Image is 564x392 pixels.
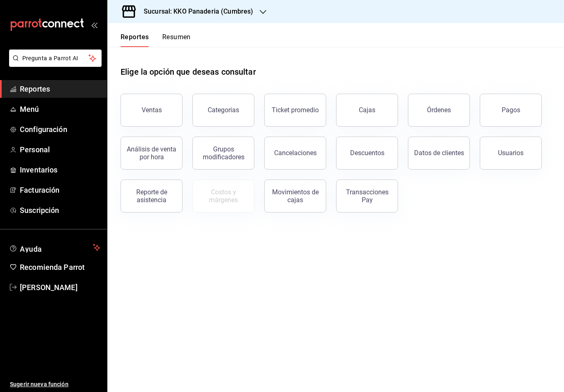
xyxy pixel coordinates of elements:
span: Facturación [20,184,100,196]
button: Cancelaciones [264,137,326,170]
button: Usuarios [480,137,542,170]
div: Análisis de venta por hora [126,145,177,161]
button: Reportes [121,33,149,47]
button: Movimientos de cajas [264,179,326,213]
h3: Sucursal: KKO Panaderia (Cumbres) [137,7,253,17]
button: Ticket promedio [264,94,326,127]
span: Ayuda [20,243,90,253]
div: navigation tabs [121,33,191,47]
span: Personal [20,144,100,155]
button: Pagos [480,94,542,127]
div: Costos y márgenes [198,188,249,204]
button: Descuentos [336,137,398,170]
span: Pregunta a Parrot AI [22,54,89,63]
span: [PERSON_NAME] [20,282,100,293]
span: Configuración [20,124,100,135]
button: Datos de clientes [408,137,470,170]
div: Usuarios [498,149,524,157]
span: Recomienda Parrot [20,262,100,273]
h1: Elige la opción que deseas consultar [121,66,256,78]
span: Menú [20,104,100,115]
span: Reportes [20,83,100,94]
button: Órdenes [408,94,470,127]
div: Datos de clientes [414,149,464,157]
button: Pregunta a Parrot AI [9,50,102,67]
div: Transacciones Pay [341,188,393,204]
button: Grupos modificadores [192,137,254,170]
div: Categorías [208,106,239,114]
span: Suscripción [20,205,100,216]
button: Contrata inventarios para ver este reporte [192,179,254,213]
span: Sugerir nueva función [10,380,100,389]
div: Pagos [502,106,520,114]
div: Órdenes [427,106,451,114]
div: Cajas [359,105,376,115]
a: Pregunta a Parrot AI [6,60,102,68]
button: Categorías [192,94,254,127]
button: Ventas [121,94,182,127]
div: Descuentos [350,149,384,157]
div: Cancelaciones [274,149,317,157]
div: Ventas [142,106,162,114]
a: Cajas [336,94,398,127]
button: Reporte de asistencia [121,179,182,213]
button: Transacciones Pay [336,179,398,213]
button: Resumen [162,33,191,47]
span: Inventarios [20,164,100,175]
div: Movimientos de cajas [270,188,321,204]
div: Ticket promedio [272,106,319,114]
button: open_drawer_menu [91,21,97,28]
button: Análisis de venta por hora [121,137,182,170]
div: Reporte de asistencia [126,188,177,204]
div: Grupos modificadores [198,145,249,161]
